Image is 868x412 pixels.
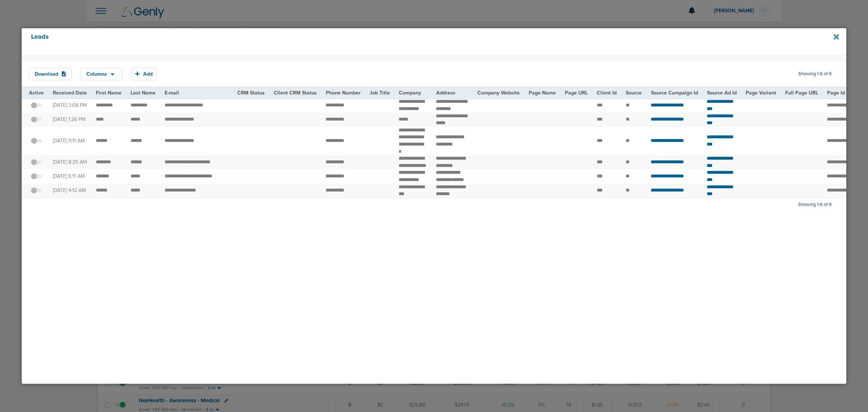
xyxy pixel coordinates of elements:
th: Job Title [365,87,394,98]
span: Source Campaign Id [651,90,698,96]
td: [DATE] 9:11 AM [48,127,92,155]
span: Showing 1-6 of 6 [798,202,832,208]
button: Add [131,68,157,80]
span: CRM Status [237,90,265,96]
th: Address [431,87,473,98]
th: Full Page URL [780,87,822,98]
span: Client Id [597,90,617,96]
span: First Name [96,90,122,96]
th: Company [394,87,431,98]
td: [DATE] 4:12 AM [48,184,92,198]
span: Received Date [53,90,87,96]
button: Download [29,68,72,80]
span: Active [29,90,44,96]
span: Source [626,90,642,96]
span: Last Name [131,90,156,96]
span: E-mail [165,90,179,96]
span: Phone Number [326,90,361,96]
td: [DATE] 8:25 AM [48,155,92,169]
th: Company Website [473,87,524,98]
td: [DATE] 1:26 PM [48,113,92,127]
span: Page URL [565,90,588,96]
span: Add [143,71,153,77]
span: Showing 1-6 of 6 [798,71,832,77]
th: Page Variant [741,87,780,98]
td: [DATE] 3:08 PM [48,98,92,112]
th: Client CRM Status [269,87,321,98]
span: Columns [86,72,107,77]
span: Source Ad Id [707,90,737,96]
td: [DATE] 6:11 AM [48,169,92,183]
th: Page Name [524,87,561,98]
h4: Leads [31,33,758,50]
